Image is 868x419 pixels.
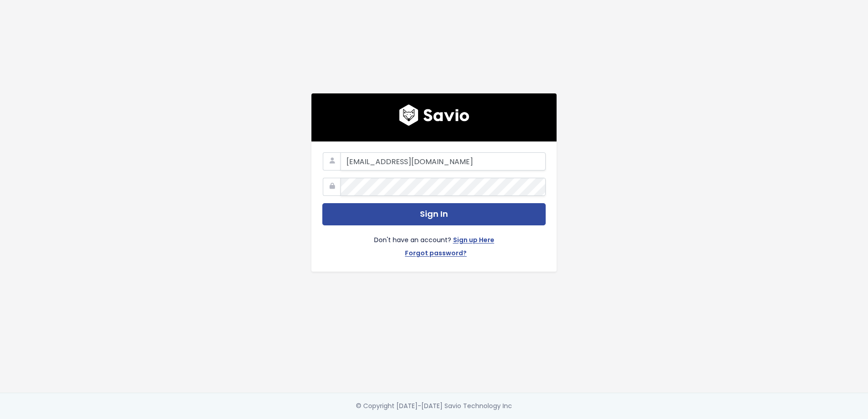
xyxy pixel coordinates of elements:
[399,104,469,126] img: logo600x187.a314fd40982d.png
[356,400,512,412] div: © Copyright [DATE]-[DATE] Savio Technology Inc
[405,248,467,261] a: Forgot password?
[340,152,546,171] input: Your Work Email Address
[453,234,494,248] a: Sign up Here
[322,203,546,225] button: Sign In
[322,225,546,261] div: Don't have an account?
